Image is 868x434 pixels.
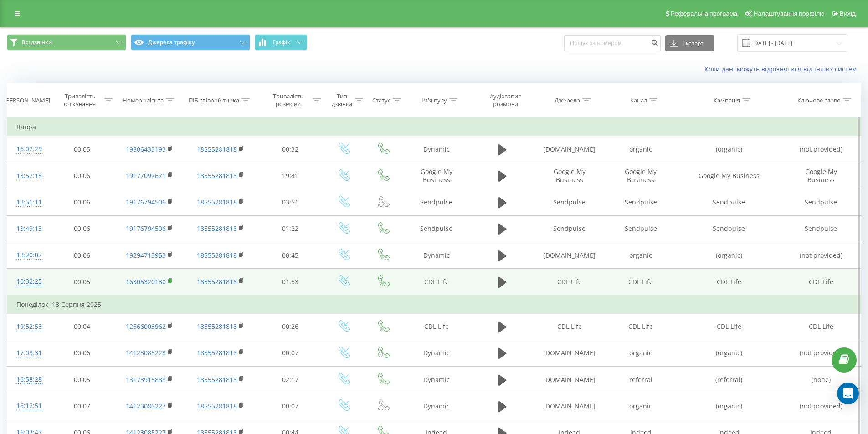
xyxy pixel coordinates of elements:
td: Sendpulse [676,215,781,242]
div: Тривалість очікування [57,92,103,108]
div: Тип дзвінка [331,92,353,108]
td: 00:06 [49,340,115,366]
td: 00:04 [49,313,115,340]
div: Open Intercom Messenger [837,383,859,404]
span: Реферальна програма [671,10,738,17]
td: organic [605,393,676,419]
td: Понеділок, 18 Серпня 2025 [7,296,861,314]
a: 18555281818 [197,251,237,260]
a: 14123085227 [126,402,166,410]
span: Всі дзвінки [22,39,52,46]
a: 14123085228 [126,348,166,357]
td: Sendpulse [605,189,676,215]
div: 16:12:51 [16,397,40,415]
a: 18555281818 [197,277,237,286]
td: (organic) [676,242,781,269]
td: CDL Life [534,313,605,340]
td: (none) [781,367,861,393]
td: 00:06 [49,163,115,189]
td: CDL Life [676,313,781,340]
div: 13:20:07 [16,246,40,264]
td: Dynamic [402,242,471,269]
td: (not provided) [781,136,861,163]
div: 16:02:29 [16,140,40,158]
a: 19294713953 [126,251,166,260]
div: 13:49:13 [16,220,40,238]
button: Графік [255,34,307,51]
button: Всі дзвінки [7,34,126,51]
div: ПІБ співробітника [189,97,239,104]
td: [DOMAIN_NAME] [534,393,605,419]
td: CDL Life [781,313,861,340]
div: Ключове слово [797,97,841,104]
button: Експорт [665,35,714,51]
td: 00:06 [49,215,115,242]
div: Номер клієнта [123,97,164,104]
a: 18555281818 [197,348,237,357]
td: Sendpulse [781,189,861,215]
td: (organic) [676,393,781,419]
div: Тривалість розмови [266,92,311,108]
td: referral [605,367,676,393]
a: 18555281818 [197,224,237,233]
td: (not provided) [781,242,861,269]
td: 00:05 [49,269,115,296]
td: 00:05 [49,367,115,393]
div: [PERSON_NAME] [4,97,50,104]
td: Sendpulse [605,215,676,242]
td: CDL Life [402,269,471,296]
td: Sendpulse [534,189,605,215]
td: 02:17 [257,367,324,393]
div: Ім'я пулу [421,97,447,104]
td: 01:53 [257,269,324,296]
div: 19:52:53 [16,318,40,336]
a: 19177097671 [126,171,166,180]
div: Статус [372,97,390,104]
td: 00:45 [257,242,324,269]
td: [DOMAIN_NAME] [534,367,605,393]
td: Dynamic [402,393,471,419]
a: 18555281818 [197,322,237,331]
a: 18555281818 [197,171,237,180]
td: Sendpulse [781,215,861,242]
td: CDL Life [676,269,781,296]
td: Sendpulse [676,189,781,215]
td: Вчора [7,118,861,136]
td: 00:26 [257,313,324,340]
td: CDL Life [402,313,471,340]
button: Джерела трафіку [131,34,250,51]
div: 16:58:28 [16,371,40,388]
td: CDL Life [781,269,861,296]
div: 13:51:11 [16,194,40,211]
div: Аудіозапис розмови [479,92,532,108]
td: Dynamic [402,136,471,163]
td: [DOMAIN_NAME] [534,136,605,163]
td: CDL Life [605,269,676,296]
td: (referral) [676,367,781,393]
td: (organic) [676,340,781,366]
div: 10:32:25 [16,273,40,291]
td: 00:06 [49,189,115,215]
td: 00:06 [49,242,115,269]
td: organic [605,136,676,163]
td: 00:05 [49,136,115,163]
td: 19:41 [257,163,324,189]
td: 00:07 [257,340,324,366]
td: 00:32 [257,136,324,163]
td: 01:22 [257,215,324,242]
div: Кампанія [714,97,740,104]
td: CDL Life [605,313,676,340]
td: (not provided) [781,393,861,419]
td: organic [605,242,676,269]
a: 16305320130 [126,277,166,286]
td: Google My Business [534,163,605,189]
td: Dynamic [402,340,471,366]
td: Sendpulse [402,215,471,242]
a: 18555281818 [197,198,237,206]
a: 19176794506 [126,198,166,206]
a: 18555281818 [197,375,237,384]
td: CDL Life [534,269,605,296]
td: Google My Business [676,163,781,189]
td: Sendpulse [534,215,605,242]
div: Канал [630,97,647,104]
